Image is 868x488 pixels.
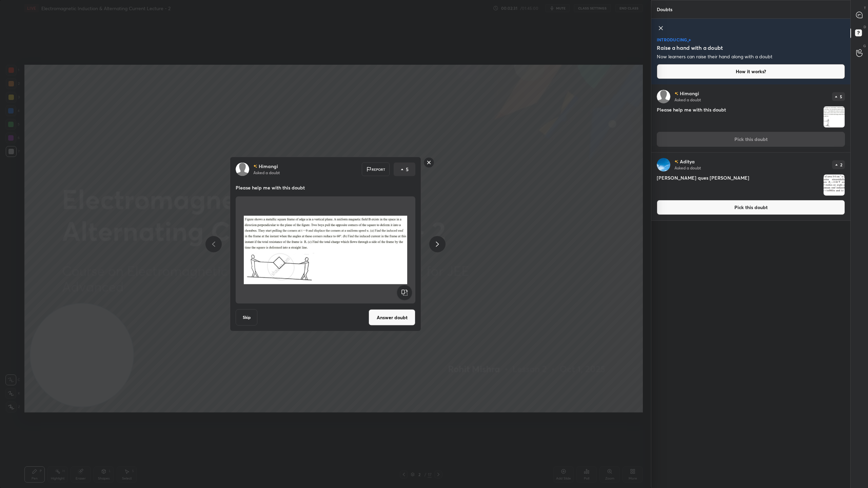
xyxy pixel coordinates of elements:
[674,92,678,96] img: no-rating-badge.077c3623.svg
[657,53,772,60] p: Now learners can raise their hand along with a doubt
[688,39,691,42] img: large-star.026637fe.svg
[824,175,845,196] img: 1759327321Q34365.png
[863,43,866,48] p: G
[244,199,407,301] img: 1759327343E2EGHM.jpg
[680,159,695,164] p: Aditya
[657,90,670,103] img: default.png
[236,163,249,176] img: default.png
[674,97,701,102] p: Asked a doubt
[840,95,842,99] p: 5
[657,158,670,171] img: 01f7c4dc94cc43fba357ee78f93c5d8e.jpg
[253,170,280,175] p: Asked a doubt
[651,84,850,488] div: grid
[824,106,845,127] img: 1759327343E2EGHM.jpg
[657,38,687,42] p: introducing
[657,174,821,196] h4: [PERSON_NAME] ques [PERSON_NAME]
[259,164,278,169] p: Himangi
[864,24,866,29] p: D
[369,309,415,326] button: Answer doubt
[236,309,257,326] button: Skip
[406,166,409,173] p: 5
[657,200,845,215] button: Pick this doubt
[864,5,866,11] p: T
[674,165,701,170] p: Asked a doubt
[657,106,821,128] h4: Please help me with this doubt
[680,91,699,96] p: Himangi
[840,163,842,167] p: 2
[651,0,678,18] p: Doubts
[362,163,390,176] div: Report
[657,44,723,52] h5: Raise a hand with a doubt
[236,184,415,191] p: Please help me with this doubt
[687,41,689,43] img: small-star.76a44327.svg
[674,160,678,164] img: no-rating-badge.077c3623.svg
[253,164,257,168] img: no-rating-badge.077c3623.svg
[657,64,845,79] button: How it works?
